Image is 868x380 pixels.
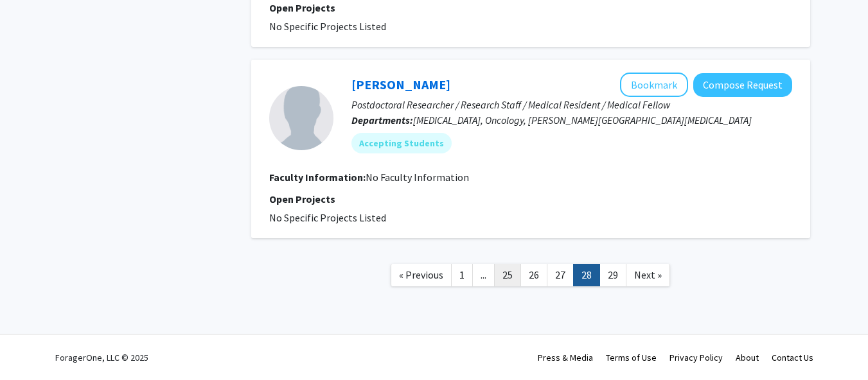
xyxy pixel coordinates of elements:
[606,352,657,363] a: Terms of Use
[55,335,148,380] div: ForagerOne, LLC © 2025
[251,251,810,303] nav: Page navigation
[269,171,366,184] b: Faculty Information:
[599,264,626,286] a: 29
[494,264,521,286] a: 25
[10,322,55,370] iframe: Chat
[772,352,813,363] a: Contact Us
[413,114,752,126] span: [MEDICAL_DATA], Oncology, [PERSON_NAME][GEOGRAPHIC_DATA][MEDICAL_DATA]
[269,20,386,33] span: No Specific Projects Listed
[669,352,723,363] a: Privacy Policy
[538,352,593,363] a: Press & Media
[520,264,547,286] a: 26
[693,73,792,97] button: Compose Request to Kandarp Joshi
[351,97,792,112] p: Postdoctoral Researcher / Research Staff / Medical Resident / Medical Fellow
[351,133,452,153] mat-chip: Accepting Students
[269,211,386,224] span: No Specific Projects Listed
[620,73,688,97] button: Add Kandarp Joshi to Bookmarks
[736,352,759,363] a: About
[366,171,469,184] span: No Faculty Information
[399,268,443,281] span: « Previous
[269,191,792,207] p: Open Projects
[547,264,574,286] a: 27
[626,264,670,286] a: Next
[391,264,452,286] a: Previous
[351,76,450,92] a: [PERSON_NAME]
[351,114,413,126] b: Departments:
[481,268,486,281] span: ...
[451,264,473,286] a: 1
[573,264,600,286] a: 28
[634,268,662,281] span: Next »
